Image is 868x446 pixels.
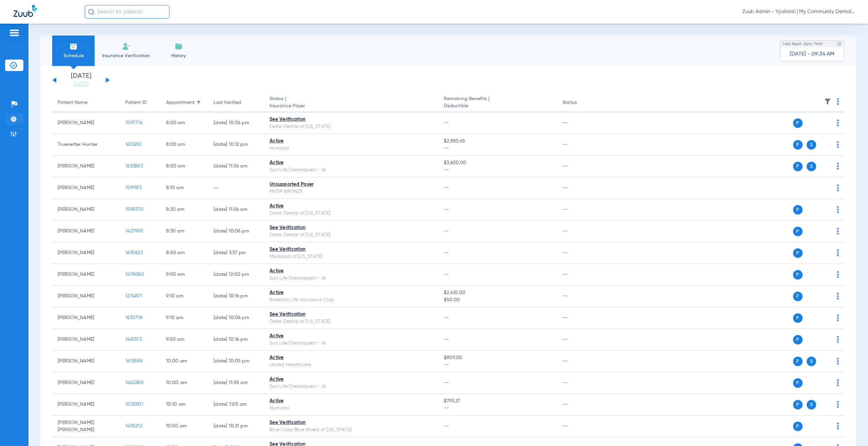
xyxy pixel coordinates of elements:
img: History [175,42,183,50]
td: -- [557,416,603,437]
span: -- [444,229,449,233]
span: P [793,205,803,215]
span: -- [444,166,552,174]
span: 1613292 [125,142,141,147]
span: $2,880.65 [444,138,552,145]
td: [PERSON_NAME] [52,329,120,351]
td: 8:30 AM [161,221,208,242]
div: Active [270,138,433,145]
img: group-dot-blue.svg [837,293,839,299]
td: [PERSON_NAME] [52,264,120,286]
td: 9:50 AM [161,329,208,351]
img: Manual Insurance Verification [122,42,130,50]
td: 8:50 AM [161,242,208,264]
span: -- [444,185,449,190]
td: [DATE] 10:12 PM [208,134,264,156]
img: Zuub Logo [14,5,37,17]
td: Truenetter Hunter [52,134,120,156]
span: P [793,227,803,236]
a: [DATE] [61,81,101,88]
td: 10:00 AM [161,372,208,394]
span: P [793,140,803,150]
div: Humana [270,405,433,412]
td: [DATE] 10:06 PM [208,307,264,329]
span: P [793,357,803,366]
td: [PERSON_NAME] [52,307,120,329]
img: group-dot-blue.svg [837,271,839,278]
span: 1630622 [125,250,143,255]
span: -- [444,120,449,125]
td: [PERSON_NAME] [52,156,120,177]
span: S [807,162,816,171]
td: -- [557,242,603,264]
span: S [807,400,816,409]
td: [PERSON_NAME] [52,351,120,372]
span: Deductible [444,103,552,110]
img: Schedule [70,42,78,50]
td: [PERSON_NAME] [52,112,120,134]
span: $50.00 [444,296,552,304]
div: Patient ID [125,99,147,106]
span: Zuub Admin - Ypsilanti | My Community Dental Centers [743,8,854,15]
span: 1461373 [125,337,142,342]
div: Unsupported Payer [270,181,433,188]
span: $795.27 [444,398,552,405]
span: P [793,335,803,344]
div: Sun Life/Dentaquest - AI [270,383,433,390]
span: 1462280 [125,380,143,385]
div: MYDP BRONZE [270,188,433,195]
span: -- [444,207,449,212]
div: Sun Life/Dentaquest - AI [270,166,433,174]
img: group-dot-blue.svg [837,163,839,170]
span: 1595970 [125,207,143,212]
div: Active [270,289,433,296]
div: Delta Dental of [US_STATE] [270,318,433,325]
div: Patient Name [58,99,87,106]
div: Sun Life/Dentaquest - AI [270,275,433,282]
span: -- [444,380,449,385]
img: group-dot-blue.svg [837,228,839,235]
li: [DATE] [61,73,101,88]
td: 8:20 AM [161,199,208,221]
div: Active [270,333,433,340]
div: See Verification [270,246,433,253]
td: -- [557,199,603,221]
span: 1630718 [125,315,142,320]
div: Patient ID [125,99,155,106]
div: Appointment [166,99,203,106]
span: -- [444,145,552,152]
span: Schedule [57,52,90,59]
td: 8:00 AM [161,112,208,134]
td: [PERSON_NAME] [52,242,120,264]
span: P [793,422,803,431]
div: United Healthcare [270,361,433,369]
span: P [793,292,803,301]
th: Status | [264,93,438,112]
span: 1633883 [125,164,143,169]
td: [DATE] 10:06 PM [208,112,264,134]
img: group-dot-blue.svg [837,358,839,364]
span: $809.00 [444,354,552,361]
td: -- [557,177,603,199]
td: [DATE] 11:56 AM [208,199,264,221]
iframe: Chat Widget [834,414,868,446]
span: Insurance Verification [100,52,152,59]
span: [DATE] - 09:34 AM [790,51,834,58]
span: P [793,162,803,171]
div: Delta Dental of [US_STATE] [270,231,433,239]
td: -- [557,264,603,286]
td: -- [557,134,603,156]
span: P [793,118,803,128]
img: hamburger-icon [9,29,20,37]
div: Active [270,376,433,383]
img: group-dot-blue.svg [837,336,839,343]
td: [DATE] 10:16 PM [208,286,264,307]
span: $3,600.00 [444,159,552,166]
td: [DATE] 10:05 PM [208,351,264,372]
div: Blue Cross Blue Shield of [US_STATE] [270,426,433,433]
img: group-dot-blue.svg [837,141,839,148]
img: group-dot-blue.svg [837,206,839,213]
td: -- [557,394,603,416]
div: Active [270,203,433,210]
div: Active [270,398,433,405]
